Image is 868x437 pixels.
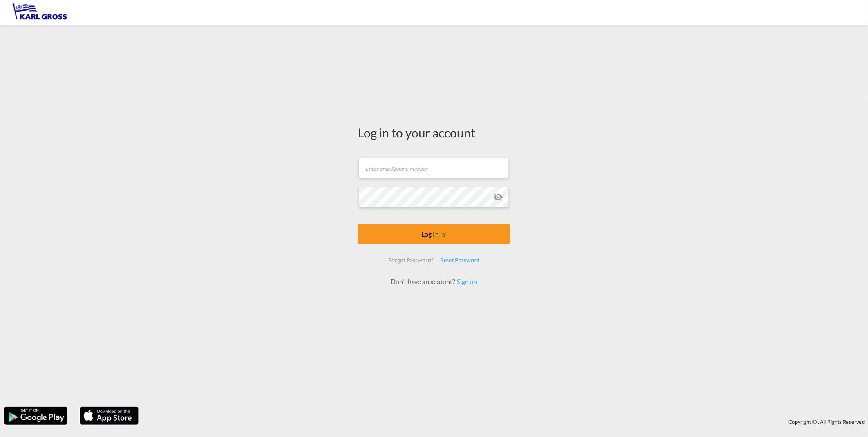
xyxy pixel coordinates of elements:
[143,415,868,429] div: Copyright © . All Rights Reserved
[79,406,139,426] img: apple.png
[3,406,68,426] img: google.png
[385,253,436,268] div: Forgot Password?
[12,3,67,22] img: 3269c73066d711f095e541db4db89301.png
[437,253,483,268] div: Reset Password
[359,158,509,178] input: Enter email/phone number
[382,277,486,286] div: Don't have an account?
[493,192,503,202] md-icon: icon-eye-off
[455,277,477,285] a: Sign up
[358,224,510,244] button: LOGIN
[358,124,510,141] div: Log in to your account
